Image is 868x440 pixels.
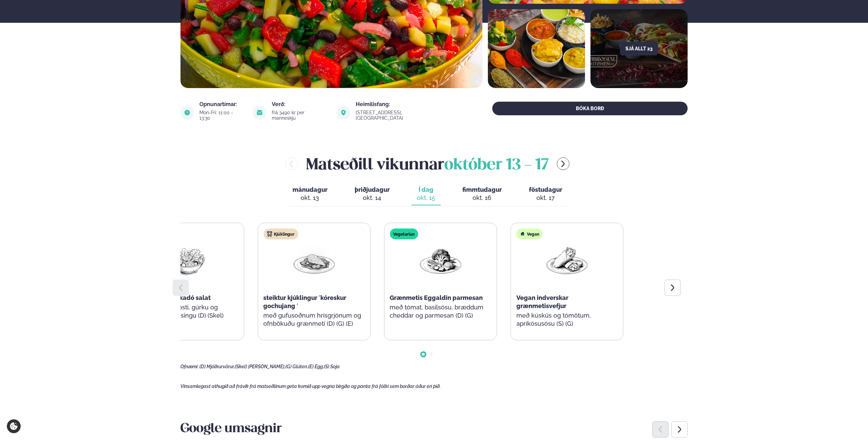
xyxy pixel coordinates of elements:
[308,364,324,369] span: (E) Egg,
[180,421,688,437] h3: Google umsagnir
[516,229,543,239] div: Vegan
[180,364,198,369] span: Ofnæmi:
[671,421,688,438] div: Next slide
[444,158,549,173] span: október 13 - 17
[520,231,525,237] img: Vegan.svg
[417,194,435,202] div: okt. 15
[557,157,569,170] button: menu-btn-right
[390,294,483,301] span: Grænmetis Eggaldin parmesan
[199,110,245,121] div: Mon-Fri: 11:00 - 13:30
[529,194,562,202] div: okt. 17
[422,353,425,356] span: Go to slide 1
[263,311,365,328] p: með gufusoðnum hrísgrjónum og ofnbökuðu grænmeti (D) (G) (E)
[411,183,441,205] button: Í dag okt. 15
[430,353,433,356] span: Go to slide 2
[263,229,298,239] div: Kjúklingur
[390,303,491,320] p: með tómat, basilsósu, bræddum cheddar og parmesan (D) (G)
[349,183,395,205] button: þriðjudagur okt. 14
[287,183,333,205] button: mánudagur okt. 13
[272,110,329,121] div: frá 3490 kr per manneskju
[356,102,450,107] div: Heimilisfang:
[545,245,589,276] img: Wraps.png
[620,42,658,55] button: Sjá allt 23
[419,245,462,276] img: Vegan.png
[652,421,669,438] div: Previous slide
[7,419,21,433] a: Cookie settings
[462,194,502,202] div: okt. 16
[137,303,238,320] p: salat með fetaosti, gúrku og jarðarberjadressingu (D) (Skel)
[306,153,549,175] h2: Matseðill vikunnar
[137,294,211,301] span: Rækju- og avókadó salat
[390,229,418,239] div: Vegetarian
[199,364,235,369] span: (D) Mjólkurvörur,
[253,106,266,119] img: image alt
[180,384,441,389] span: Vinsamlegast athugið að frávik frá matseðlinum geta komið upp vegna birgða og panta frá fólki sem...
[356,110,450,121] div: [STREET_ADDRESS], [GEOGRAPHIC_DATA]
[293,194,327,202] div: okt. 13
[272,102,329,107] div: Verð:
[355,186,390,193] span: þriðjudagur
[263,294,346,309] span: steiktur kjúklingur ´kóreskur gochujang ´
[516,311,618,328] p: með kúskús og tómötum, apríkósusósu (S) (G)
[337,106,350,119] img: image alt
[355,194,390,202] div: okt. 14
[293,186,327,193] span: mánudagur
[529,186,562,193] span: föstudagur
[285,364,308,369] span: (G) Glúten,
[524,183,568,205] button: föstudagur okt. 17
[492,102,688,115] button: BÓKA BORÐ
[180,106,194,119] img: image alt
[199,102,245,107] div: Opnunartímar:
[292,245,336,276] img: Chicken-breast.png
[267,231,272,237] img: chicken.svg
[462,186,502,193] span: fimmtudagur
[457,183,507,205] button: fimmtudagur okt. 16
[285,157,298,170] button: menu-btn-left
[166,245,209,276] img: Salad.png
[235,364,285,369] span: (Skel) [PERSON_NAME],
[488,9,585,88] img: image alt
[356,114,450,122] a: link
[516,294,568,309] span: Vegan indverskar grænmetisvefjur
[324,364,340,369] span: (S) Soja
[417,186,435,194] span: Í dag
